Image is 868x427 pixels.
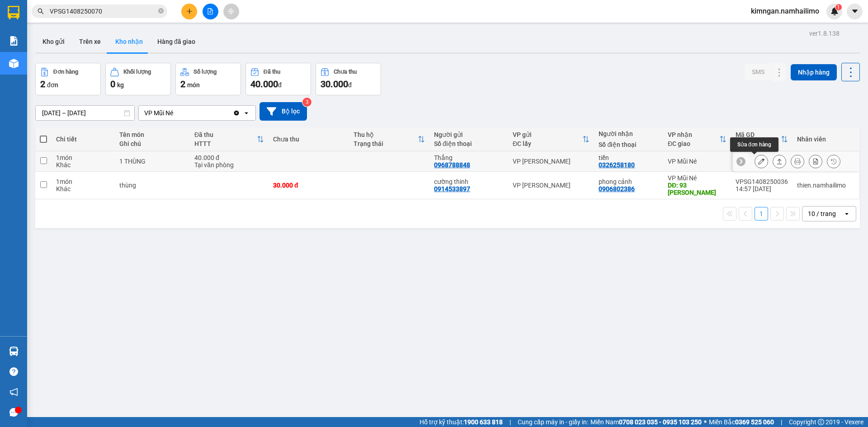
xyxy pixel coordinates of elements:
[321,79,348,89] span: 30.000
[144,108,173,117] div: VP Mũi Né
[207,8,213,14] span: file-add
[56,185,110,192] div: Khác
[508,127,594,151] th: Toggle SortBy
[316,63,381,95] button: Chưa thu30.000đ
[117,81,124,89] span: kg
[731,127,793,151] th: Toggle SortBy
[837,4,840,10] span: 1
[9,347,19,356] img: warehouse-icon
[259,102,307,121] button: Bộ lọc
[175,63,241,95] button: Số lượng2món
[354,140,418,147] div: Trạng thái
[119,182,185,189] div: thùng
[36,106,134,120] input: Select a date range.
[668,174,726,182] div: VP Mũi Né
[108,31,150,52] button: Kho nhận
[818,419,824,425] span: copyright
[434,154,504,161] div: Thắng
[847,4,863,19] button: caret-down
[808,209,836,218] div: 10 / trang
[223,4,239,19] button: aim
[194,140,257,147] div: HTTT
[755,207,768,221] button: 1
[9,408,18,417] span: message
[513,140,582,147] div: ĐC lấy
[50,6,156,16] input: Tìm tên, số ĐT hoặc mã đơn
[434,178,504,185] div: cường thinh
[302,98,311,107] sup: 3
[119,158,185,165] div: 1 THÙNG
[518,417,588,427] span: Cung cấp máy in - giấy in:
[781,417,782,427] span: |
[797,136,854,143] div: Nhân viên
[348,81,352,89] span: đ
[150,31,203,52] button: Hàng đã giao
[278,81,282,89] span: đ
[434,185,470,192] div: 0914533897
[9,59,19,68] img: warehouse-icon
[668,182,726,196] div: DĐ: 93 nguyễn đình chiểu
[174,108,175,117] input: Selected VP Mũi Né.
[35,63,101,95] button: Đơn hàng2đơn
[599,141,659,148] div: Số điện thoại
[123,69,151,75] div: Khối lượng
[744,5,826,17] span: kimngan.namhailimo
[599,154,659,161] div: tiến
[704,420,707,424] span: ⚪️
[180,79,185,89] span: 2
[830,7,839,15] img: icon-new-feature
[273,136,344,143] div: Chưa thu
[835,4,842,10] sup: 1
[40,79,45,89] span: 2
[56,154,110,161] div: 1 món
[9,36,19,46] img: solution-icon
[755,155,768,168] div: Sửa đơn hàng
[233,109,240,117] svg: Clear value
[735,418,774,426] strong: 0369 525 060
[745,64,772,80] button: SMS
[434,161,470,169] div: 0968788848
[264,69,280,75] div: Đã thu
[730,137,778,152] div: Sửa đơn hàng
[513,131,582,138] div: VP gửi
[250,79,278,89] span: 40.000
[736,185,788,192] div: 14:57 [DATE]
[668,131,719,138] div: VP nhận
[334,69,357,75] div: Chưa thu
[709,417,774,427] span: Miền Bắc
[228,8,234,14] span: aim
[619,418,702,426] strong: 0708 023 035 - 0935 103 250
[194,131,257,138] div: Đã thu
[194,154,264,161] div: 40.000 đ
[663,127,731,151] th: Toggle SortBy
[434,140,504,147] div: Số điện thoại
[843,210,850,217] svg: open
[105,63,171,95] button: Khối lượng0kg
[599,130,659,137] div: Người nhận
[354,131,418,138] div: Thu hộ
[9,367,18,376] span: question-circle
[349,127,429,151] th: Toggle SortBy
[599,185,635,192] div: 0906802386
[273,182,344,189] div: 30.000 đ
[851,7,859,15] span: caret-down
[809,28,840,38] div: ver 1.8.138
[599,161,635,169] div: 0326258180
[181,4,197,19] button: plus
[203,4,218,19] button: file-add
[420,417,503,427] span: Hỗ trợ kỹ thuật:
[736,131,781,138] div: Mã GD
[194,161,264,169] div: Tại văn phòng
[47,81,58,89] span: đơn
[464,418,503,426] strong: 1900 633 818
[53,69,78,75] div: Đơn hàng
[434,131,504,138] div: Người gửi
[8,6,19,19] img: logo-vxr
[72,31,108,52] button: Trên xe
[736,178,788,185] div: VPSG1408250036
[110,79,115,89] span: 0
[187,81,200,89] span: món
[119,140,185,147] div: Ghi chú
[773,155,786,168] div: Giao hàng
[56,178,110,185] div: 1 món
